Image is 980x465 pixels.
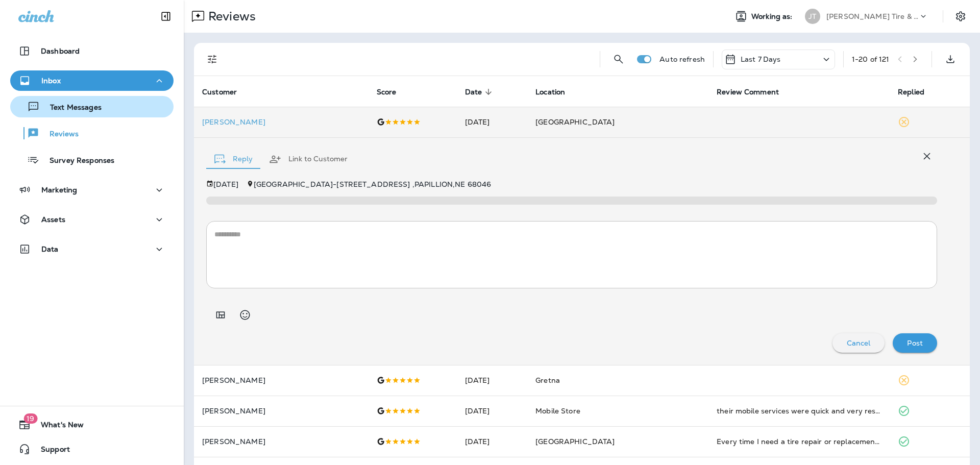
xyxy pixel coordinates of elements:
p: [PERSON_NAME] Tire & Auto [826,12,918,20]
button: Add in a premade template [210,305,231,325]
button: Settings [951,7,970,26]
span: Date [465,87,496,96]
span: Location [535,88,565,96]
button: Text Messages [10,96,174,117]
td: [DATE] [457,365,528,396]
td: [DATE] [457,426,528,457]
span: Gretna [535,376,560,385]
span: Mobile Store [535,406,580,415]
p: Survey Responses [39,156,114,166]
div: Click to view Customer Drawer [202,118,360,126]
span: Location [535,87,578,96]
span: 19 [23,413,37,424]
td: [DATE] [457,396,528,426]
span: Review Comment [717,87,792,96]
p: Reviews [39,130,79,139]
span: Working as: [751,12,795,21]
span: Score [377,88,397,96]
span: Review Comment [717,88,779,96]
p: [PERSON_NAME] [202,437,360,446]
button: Inbox [10,70,174,91]
p: Reviews [204,9,256,24]
button: Marketing [10,180,174,200]
p: [PERSON_NAME] [202,376,360,384]
span: [GEOGRAPHIC_DATA] [535,437,615,446]
p: Cancel [847,339,871,347]
span: [GEOGRAPHIC_DATA] - [STREET_ADDRESS] , PAPILLION , NE 68046 [254,180,492,189]
span: [GEOGRAPHIC_DATA] [535,117,615,127]
button: Link to Customer [261,141,356,178]
span: Support [31,445,70,457]
p: [PERSON_NAME] [202,407,360,415]
span: Customer [202,88,237,96]
button: Cancel [832,333,885,353]
p: Inbox [41,77,61,85]
p: Dashboard [41,47,80,55]
p: Text Messages [40,103,102,113]
button: Data [10,239,174,259]
span: Score [377,87,410,96]
span: What's New [31,421,84,433]
span: Replied [898,88,924,96]
button: Select an emoji [235,305,255,325]
button: Search Reviews [608,49,629,69]
button: Filters [202,49,223,69]
p: Post [907,339,923,347]
div: their mobile services were quick and very respectful. I appreciate how they worked on my vehicle ... [717,406,881,416]
button: Export as CSV [940,49,961,69]
span: Date [465,88,482,96]
p: [DATE] [213,180,238,188]
div: Every time I need a tire repair or replacement, I go to Jenson on 90th, they do a great job and a... [717,436,881,447]
button: Reply [206,141,261,178]
p: Last 7 Days [741,55,781,63]
p: Marketing [41,186,77,194]
div: 1 - 20 of 121 [852,55,890,63]
p: Data [41,245,59,253]
p: Auto refresh [659,55,705,63]
span: Customer [202,87,250,96]
p: Assets [41,215,65,224]
button: Survey Responses [10,149,174,170]
div: JT [805,9,820,24]
button: Support [10,439,174,459]
span: Replied [898,87,938,96]
p: [PERSON_NAME] [202,118,360,126]
button: Post [893,333,937,353]
button: Collapse Sidebar [152,6,180,27]
button: Reviews [10,123,174,144]
button: Dashboard [10,41,174,61]
button: Assets [10,209,174,230]
td: [DATE] [457,107,528,137]
button: 19What's New [10,414,174,435]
